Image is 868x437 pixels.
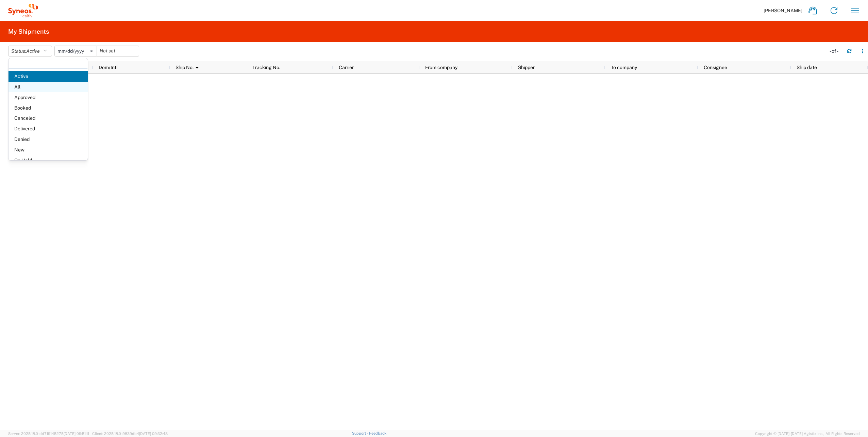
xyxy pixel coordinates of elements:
[9,113,88,124] span: Canceled
[9,145,88,155] span: New
[9,82,88,92] span: All
[704,65,727,70] span: Consignee
[425,65,457,70] span: From company
[252,65,280,70] span: Tracking No.
[9,71,88,82] span: Active
[352,431,369,435] a: Support
[755,431,860,437] span: Copyright © [DATE]-[DATE] Agistix Inc., All Rights Reserved
[8,28,49,36] h2: My Shipments
[97,46,139,56] input: Not set
[339,65,354,70] span: Carrier
[9,155,88,166] span: On Hold
[797,65,817,70] span: Ship date
[55,46,97,56] input: Not set
[9,92,88,103] span: Approved
[611,65,637,70] span: To company
[92,432,168,436] span: Client: 2025.18.0-9839db4
[8,432,89,436] span: Server: 2025.18.0-dd719145275
[26,48,40,54] span: Active
[99,65,118,70] span: Dom/Intl
[139,432,168,436] span: [DATE] 09:32:48
[369,431,386,435] a: Feedback
[518,65,535,70] span: Shipper
[8,46,52,56] button: Status:Active
[830,48,841,54] div: - of -
[9,134,88,145] span: Denied
[176,65,194,70] span: Ship No.
[764,7,802,14] span: [PERSON_NAME]
[9,124,88,134] span: Delivered
[64,432,89,436] span: [DATE] 09:51:11
[9,103,88,113] span: Booked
